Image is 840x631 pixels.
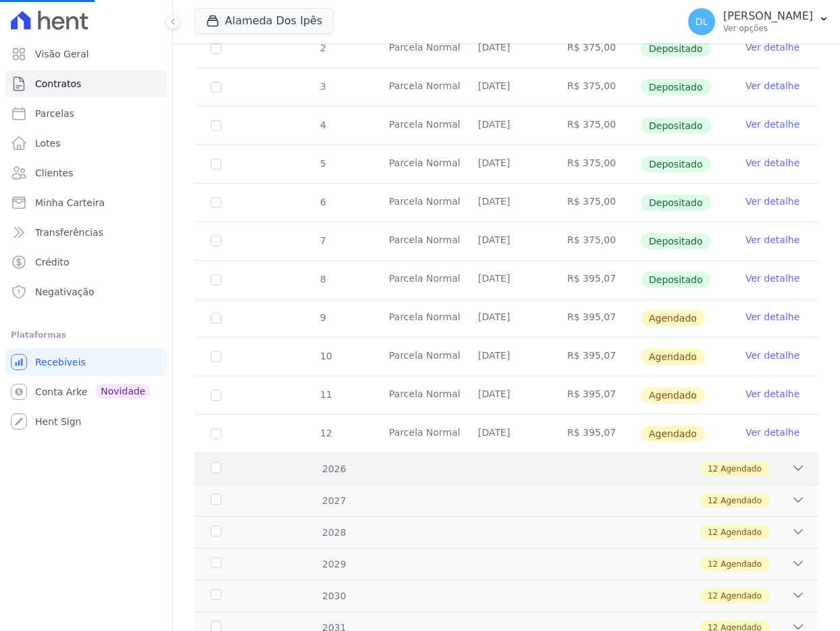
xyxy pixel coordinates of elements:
td: Parcela Normal [373,107,462,145]
span: Agendado [720,495,762,507]
span: Agendado [720,463,762,475]
input: Só é possível selecionar pagamentos em aberto [211,82,221,93]
a: Hent Sign [5,408,167,435]
span: 5 [319,158,326,169]
a: Ver detalhe [745,272,799,285]
span: 11 [319,389,332,400]
span: 12 [708,558,718,570]
td: [DATE] [462,145,551,183]
a: Lotes [5,130,167,157]
div: Plataformas [11,327,161,343]
a: Transferências [5,219,167,246]
span: Parcelas [35,107,74,120]
span: Depositado [641,41,711,57]
a: Ver detalhe [745,79,799,93]
span: Agendado [720,558,762,570]
a: Clientes [5,159,167,186]
span: 10 [319,351,332,361]
span: Transferências [35,226,103,239]
a: Negativação [5,278,167,305]
a: Crédito [5,249,167,276]
td: [DATE] [462,222,551,260]
input: Só é possível selecionar pagamentos em aberto [211,43,221,54]
span: 4 [319,120,326,130]
td: R$ 395,07 [551,376,640,414]
span: Crédito [35,255,70,269]
td: [DATE] [462,184,551,222]
span: Novidade [95,384,151,399]
a: Ver detalhe [745,156,799,170]
a: Conta Arke Novidade [5,378,167,405]
input: default [211,428,221,439]
td: Parcela Normal [373,184,462,222]
span: Depositado [641,233,711,249]
td: Parcela Normal [373,68,462,106]
td: [DATE] [462,338,551,376]
span: DL [695,17,708,26]
span: Depositado [641,195,711,211]
span: Clientes [35,166,73,180]
a: Ver detalhe [745,349,799,362]
p: [PERSON_NAME] [723,9,813,23]
span: Agendado [641,349,705,365]
span: 9 [319,312,326,323]
td: Parcela Normal [373,222,462,260]
a: Ver detalhe [745,233,799,247]
td: R$ 395,07 [551,261,640,299]
a: Ver detalhe [745,426,799,439]
td: R$ 375,00 [551,107,640,145]
a: Ver detalhe [745,118,799,131]
td: [DATE] [462,261,551,299]
td: Parcela Normal [373,376,462,414]
span: Visão Geral [35,47,89,61]
span: Conta Arke [35,385,87,399]
td: Parcela Normal [373,415,462,453]
td: Parcela Normal [373,30,462,68]
button: Alameda Dos Ipês [194,8,334,34]
span: Depositado [641,272,711,288]
span: Agendado [720,526,762,538]
a: Parcelas [5,100,167,127]
span: 3 [319,81,326,92]
a: Contratos [5,70,167,97]
span: Recebíveis [35,355,86,369]
a: Visão Geral [5,41,167,68]
span: 12 [708,590,718,602]
input: default [211,390,221,401]
span: 7 [319,235,326,246]
input: Só é possível selecionar pagamentos em aberto [211,197,221,208]
span: 12 [319,428,332,438]
a: Recebíveis [5,349,167,376]
span: Lotes [35,136,61,150]
td: R$ 375,00 [551,145,640,183]
span: Contratos [35,77,81,91]
span: Negativação [35,285,95,299]
td: R$ 395,07 [551,415,640,453]
td: R$ 375,00 [551,222,640,260]
td: [DATE] [462,415,551,453]
span: Agendado [641,426,705,442]
span: Minha Carteira [35,196,105,209]
td: [DATE] [462,68,551,106]
span: 2 [319,43,326,53]
td: R$ 375,00 [551,30,640,68]
a: Ver detalhe [745,195,799,208]
a: Ver detalhe [745,387,799,401]
span: Agendado [720,590,762,602]
span: Agendado [641,387,705,403]
td: [DATE] [462,376,551,414]
span: Hent Sign [35,415,82,428]
span: Depositado [641,118,711,134]
a: Ver detalhe [745,41,799,54]
input: default [211,313,221,324]
span: Depositado [641,156,711,172]
button: DL [PERSON_NAME] Ver opções [677,3,840,41]
td: R$ 375,00 [551,184,640,222]
a: Minha Carteira [5,189,167,216]
span: 6 [319,197,326,207]
p: Ver opções [723,23,813,34]
td: [DATE] [462,30,551,68]
td: [DATE] [462,107,551,145]
span: 8 [319,274,326,284]
input: Só é possível selecionar pagamentos em aberto [211,236,221,247]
